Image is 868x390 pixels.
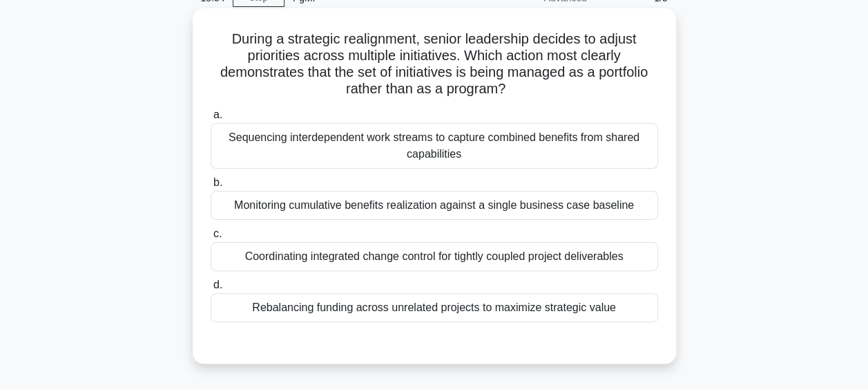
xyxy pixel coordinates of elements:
[213,176,222,188] span: b.
[213,279,222,290] span: d.
[211,242,658,271] div: Coordinating integrated change control for tightly coupled project deliverables
[211,123,658,169] div: Sequencing interdependent work streams to capture combined benefits from shared capabilities
[211,191,658,220] div: Monitoring cumulative benefits realization against a single business case baseline
[209,30,659,98] h5: During a strategic realignment, senior leadership decides to adjust priorities across multiple in...
[211,293,658,322] div: Rebalancing funding across unrelated projects to maximize strategic value
[213,109,222,120] span: a.
[213,228,222,239] span: c.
